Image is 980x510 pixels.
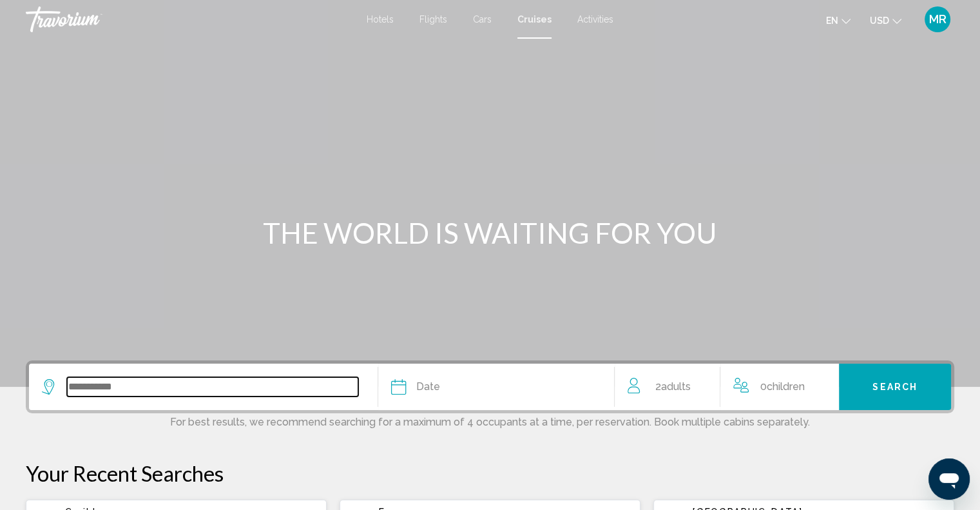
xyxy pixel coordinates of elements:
span: 2 [655,378,690,396]
button: Change currency [870,11,901,30]
span: 0 [760,378,805,396]
button: Search [839,364,951,410]
button: Travelers: 2 adults, 0 children [615,364,839,410]
p: For best results, we recommend searching for a maximum of 4 occupants at a time, per reservation.... [26,413,954,428]
a: Cars [473,14,492,25]
h1: THE WORLD IS WAITING FOR YOU [249,216,732,250]
span: USD [870,15,889,26]
iframe: Button to launch messaging window [928,458,970,500]
a: Activities [577,14,613,25]
a: Cruises [517,14,552,25]
a: Flights [419,14,447,25]
div: Search widget [29,364,951,410]
span: Adults [660,380,690,393]
a: Hotels [367,14,394,25]
span: Date [416,378,440,396]
p: Your Recent Searches [26,460,954,486]
button: User Menu [921,6,954,33]
span: Children [767,380,805,393]
button: Change language [826,11,850,30]
span: en [826,15,838,26]
span: MR [929,13,946,26]
a: Travorium [26,6,354,32]
span: Search [872,382,918,393]
button: Date [391,364,602,410]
